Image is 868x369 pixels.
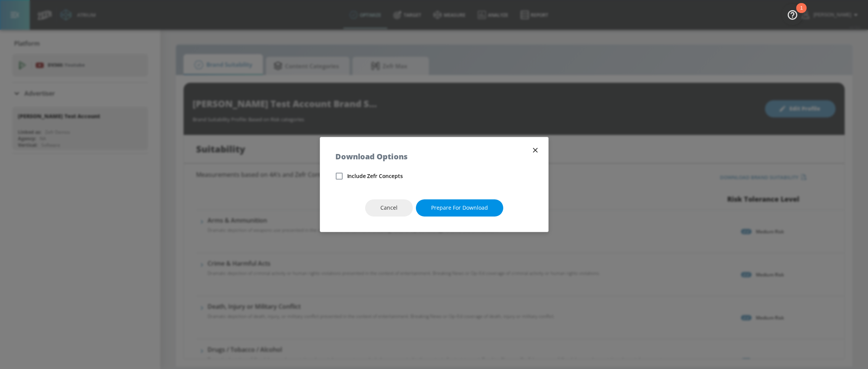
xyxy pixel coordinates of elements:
[365,199,413,217] button: Cancel
[416,199,503,217] button: Prepare for download
[347,172,403,180] span: Include Zefr Concepts
[380,203,398,213] span: Cancel
[782,4,803,25] button: Open Resource Center, 1 new notification
[800,8,803,18] div: 1
[335,152,407,160] h5: Download Options
[431,203,488,213] span: Prepare for download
